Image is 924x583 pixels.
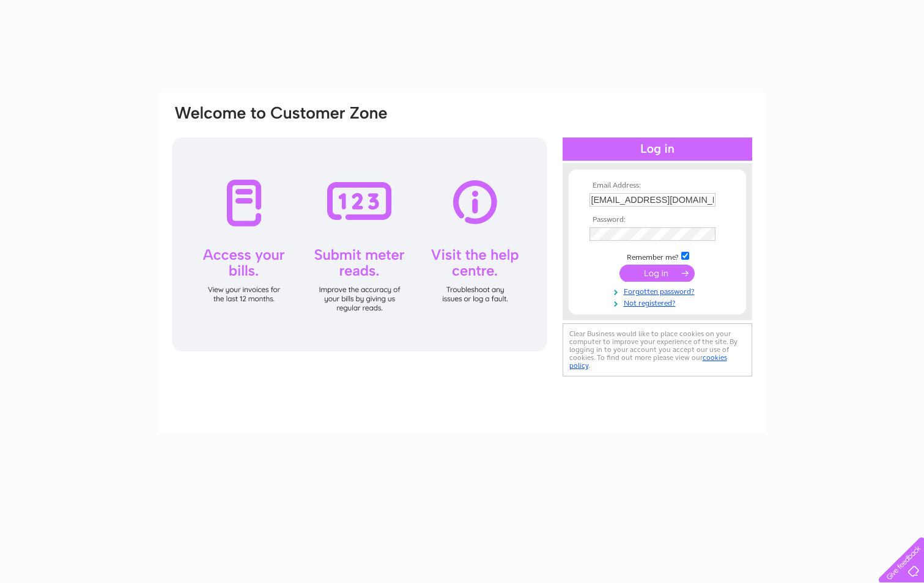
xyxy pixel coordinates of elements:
a: cookies policy [569,353,727,370]
div: Clear Business would like to place cookies on your computer to improve your experience of the sit... [563,323,752,376]
th: Email Address: [586,182,728,190]
a: Forgotten password? [590,285,728,296]
input: Submit [619,265,695,282]
a: Not registered? [590,296,728,308]
td: Remember me? [586,250,728,262]
th: Password: [586,216,728,224]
